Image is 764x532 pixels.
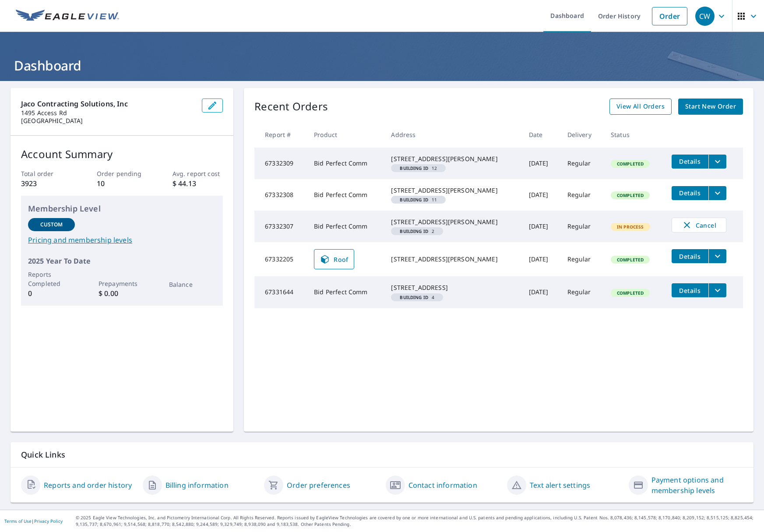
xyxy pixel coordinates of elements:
[16,10,119,23] img: EV Logo
[254,242,307,276] td: 67332205
[254,122,307,148] th: Report #
[28,203,216,215] p: Membership Level
[169,280,216,289] p: Balance
[307,122,384,148] th: Product
[173,178,223,189] p: $ 44.13
[173,169,223,178] p: Avg. report cost
[560,211,604,242] td: Regular
[560,122,604,148] th: Delivery
[21,146,223,162] p: Account Summary
[560,148,604,179] td: Regular
[708,186,726,200] button: filesDropdownBtn-67332308
[4,518,63,524] p: |
[40,221,63,229] p: Custom
[391,255,514,264] div: [STREET_ADDRESS][PERSON_NAME]
[616,101,665,112] span: View All Orders
[97,169,147,178] p: Order pending
[522,179,560,211] td: [DATE]
[400,166,428,170] em: Building ID
[400,295,428,299] em: Building ID
[560,276,604,308] td: Regular
[391,186,514,195] div: [STREET_ADDRESS][PERSON_NAME]
[254,99,328,115] p: Recent Orders
[21,109,195,117] p: 1495 Access Rd
[672,155,708,169] button: detailsBtn-67332309
[307,276,384,308] td: Bid Perfect Comm
[408,480,477,490] a: Contact information
[394,229,440,233] span: 2
[254,276,307,308] td: 67331644
[391,283,514,292] div: [STREET_ADDRESS]
[11,56,753,74] h1: Dashboard
[34,518,63,524] a: Privacy Policy
[391,218,514,226] div: [STREET_ADDRESS][PERSON_NAME]
[672,186,708,200] button: detailsBtn-67332308
[677,286,703,295] span: Details
[400,229,428,233] em: Building ID
[560,242,604,276] td: Regular
[652,7,687,25] a: Order
[97,178,147,189] p: 10
[678,99,743,115] a: Start New Order
[612,224,649,230] span: In Process
[307,211,384,242] td: Bid Perfect Comm
[254,211,307,242] td: 67332307
[677,189,703,197] span: Details
[522,122,560,148] th: Date
[287,480,350,490] a: Order preferences
[522,242,560,276] td: [DATE]
[28,288,75,299] p: 0
[391,155,514,163] div: [STREET_ADDRESS][PERSON_NAME]
[530,480,590,490] a: Text alert settings
[394,295,440,299] span: 4
[254,179,307,211] td: 67332308
[21,99,195,109] p: Jaco Contracting Solutions, Inc
[254,148,307,179] td: 67332309
[21,178,71,189] p: 3923
[99,279,145,288] p: Prepayments
[708,155,726,169] button: filesDropdownBtn-67332309
[21,169,71,178] p: Total order
[677,252,703,261] span: Details
[609,99,672,115] a: View All Orders
[400,197,428,202] em: Building ID
[522,276,560,308] td: [DATE]
[307,148,384,179] td: Bid Perfect Comm
[604,122,665,148] th: Status
[672,218,726,233] button: Cancel
[695,7,715,26] div: CW
[708,283,726,297] button: filesDropdownBtn-67331644
[522,148,560,179] td: [DATE]
[612,192,649,198] span: Completed
[314,249,354,269] a: Roof
[522,211,560,242] td: [DATE]
[165,480,229,490] a: Billing information
[651,475,743,496] a: Payment options and membership levels
[4,518,32,524] a: Terms of Use
[612,161,649,167] span: Completed
[28,256,216,266] p: 2025 Year To Date
[672,283,708,297] button: detailsBtn-67331644
[394,166,442,170] span: 12
[320,254,349,264] span: Roof
[685,101,736,112] span: Start New Order
[708,249,726,263] button: filesDropdownBtn-67332205
[28,270,75,288] p: Reports Completed
[394,197,442,202] span: 11
[384,122,521,148] th: Address
[21,449,743,460] p: Quick Links
[21,117,195,125] p: [GEOGRAPHIC_DATA]
[672,249,708,263] button: detailsBtn-67332205
[677,157,703,166] span: Details
[28,235,216,245] a: Pricing and membership levels
[44,480,132,490] a: Reports and order history
[76,514,760,528] p: © 2025 Eagle View Technologies, Inc. and Pictometry International Corp. All Rights Reserved. Repo...
[612,257,649,263] span: Completed
[99,288,145,299] p: $ 0.00
[560,179,604,211] td: Regular
[307,179,384,211] td: Bid Perfect Comm
[612,290,649,296] span: Completed
[681,220,717,230] span: Cancel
